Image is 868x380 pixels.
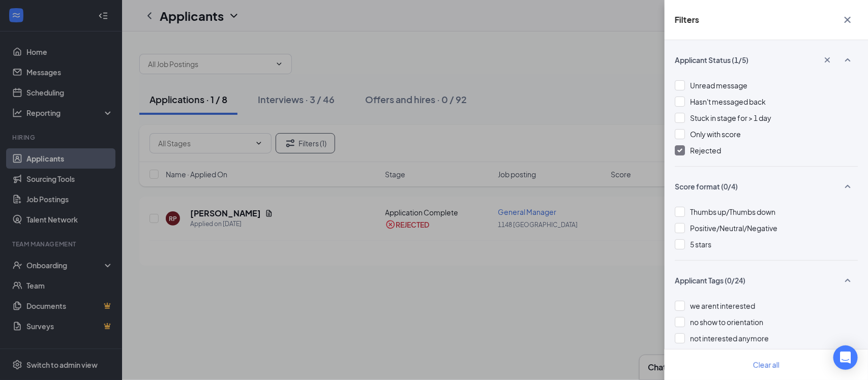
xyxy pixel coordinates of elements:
[675,275,745,286] span: Applicant Tags (0/24)
[837,177,858,196] button: SmallChevronUp
[837,271,858,290] button: SmallChevronUp
[690,334,769,343] span: not interested anymore
[690,146,721,155] span: Rejected
[690,97,766,106] span: Hasn't messaged back
[675,14,699,25] h5: Filters
[690,224,777,233] span: Positive/Neutral/Negative
[842,14,854,26] svg: Cross
[842,180,854,193] svg: SmallChevronUp
[690,301,755,310] span: we arent interested
[677,148,682,152] img: checkbox
[690,207,775,216] span: Thumbs up/Thumbs down
[837,50,858,70] button: SmallChevronUp
[690,113,771,122] span: Stuck in stage for > 1 day
[675,55,749,65] span: Applicant Status (1/5)
[690,130,741,139] span: Only with score
[690,81,747,90] span: Unread message
[842,54,854,66] svg: SmallChevronUp
[817,51,837,69] button: Cross
[675,181,738,192] span: Score format (0/4)
[842,274,854,287] svg: SmallChevronUp
[690,240,711,249] span: 5 stars
[690,318,763,327] span: no show to orientation
[741,355,792,375] button: Clear all
[822,55,832,65] svg: Cross
[837,10,858,29] button: Cross
[833,345,858,370] div: Open Intercom Messenger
